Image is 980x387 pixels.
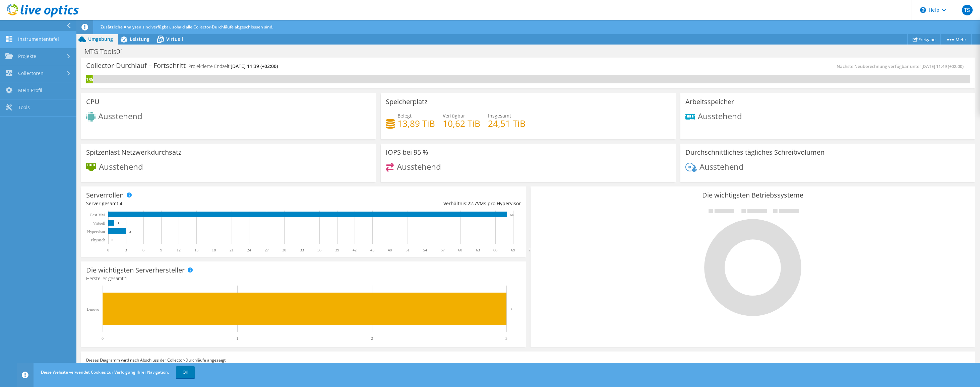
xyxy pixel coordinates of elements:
span: Ausstehend [397,161,441,172]
span: [DATE] 11:39 (+02:00) [231,63,278,69]
text: 63 [476,248,480,252]
text: 42 [353,248,357,252]
text: 18 [212,248,216,252]
span: TS [962,5,973,15]
h4: Hersteller gesamt: [86,275,521,282]
text: 21 [230,248,234,252]
text: 6 [142,248,144,252]
a: Mehr [940,34,972,45]
text: 60 [458,248,462,252]
text: Virtuell [93,221,105,226]
span: [DATE] 11:49 (+02:00) [921,63,964,69]
text: Gast-VM [90,213,105,217]
span: Umgebung [88,36,113,42]
span: 1 [125,275,127,282]
text: Hypervisor [87,229,105,234]
text: 68 [510,213,514,217]
h4: 24,51 TiB [488,120,526,127]
span: Ausstehend [99,161,143,172]
h3: Arbeitsspeicher [685,98,734,105]
h3: IOPS bei 95 % [386,149,428,156]
span: Zusätzliche Analysen sind verfügbar, sobald alle Collector-Durchläufe abgeschlossen sind. [101,24,273,30]
text: 15 [194,248,198,252]
text: 3 [129,230,131,233]
text: 3 [125,248,127,252]
text: 1 [118,222,119,225]
h4: 13,89 TiB [397,120,435,127]
h3: CPU [86,98,100,105]
span: Nächste Neuberechnung verfügbar unter [837,63,967,69]
text: 54 [423,248,427,252]
span: Insgesamt [488,112,511,119]
span: Belegt [397,112,412,119]
h3: Serverrollen [86,191,124,199]
text: 51 [406,248,410,252]
text: 66 [493,248,497,252]
span: Diese Website verwendet Cookies zur Verfolgung Ihrer Navigation. [41,369,169,375]
a: Freigabe [907,34,941,45]
h3: Speicherplatz [386,98,427,105]
h3: Die wichtigsten Betriebssysteme [536,191,970,199]
svg: \n [920,7,926,13]
span: Verfügbar [443,112,465,119]
h3: Spitzenlast Netzwerkdurchsatz [86,149,181,156]
span: Virtuell [166,36,183,42]
text: 33 [300,248,304,252]
text: 39 [335,248,339,252]
text: 36 [317,248,321,252]
div: 1% [86,76,93,83]
span: Ausstehend [698,110,742,121]
text: 69 [511,248,515,252]
text: 45 [370,248,374,252]
text: Physisch [91,238,105,242]
text: 27 [265,248,269,252]
span: Ausstehend [699,161,744,172]
text: 12 [177,248,181,252]
h3: Die wichtigsten Serverhersteller [86,266,185,274]
text: 1 [236,336,238,341]
text: Lenovo [87,307,99,312]
text: 24 [247,248,251,252]
span: Ausstehend [98,110,142,122]
text: 0 [112,238,113,242]
text: 3 [510,307,512,311]
h3: Durchschnittliches tägliches Schreibvolumen [685,149,824,156]
span: Leistung [130,36,149,42]
text: 2 [371,336,373,341]
div: Verhältnis: VMs pro Hypervisor [303,200,520,207]
span: 22.7 [468,200,477,207]
text: 30 [282,248,286,252]
a: OK [176,366,195,378]
h1: MTG-Tools01 [81,48,134,55]
div: Dieses Diagramm wird nach Abschluss der Collector-Durchläufe angezeigt [81,352,975,369]
text: 48 [388,248,392,252]
h4: 10,62 TiB [443,120,480,127]
text: 0 [107,248,109,252]
span: 4 [120,200,122,207]
text: 3 [505,336,507,341]
text: 9 [160,248,162,252]
text: 0 [102,336,104,341]
text: 57 [441,248,445,252]
div: Server gesamt: [86,200,303,207]
h4: Projektierte Endzeit: [188,63,278,70]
